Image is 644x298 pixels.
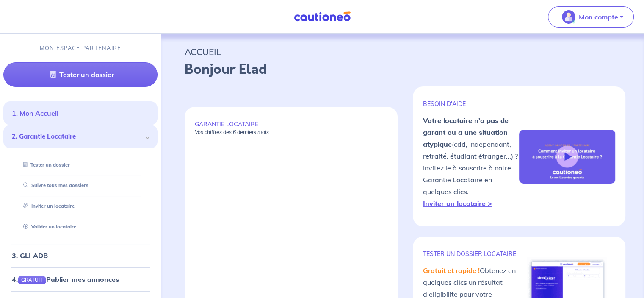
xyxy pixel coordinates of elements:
a: 1. Mon Accueil [12,109,58,117]
div: 1. Mon Accueil [3,105,158,122]
strong: Votre locataire n'a pas de garant ou a une situation atypique [423,116,509,148]
div: 3. GLI ADB [3,247,158,264]
a: Tester un dossier [20,162,70,168]
p: Bonjour Elad [185,59,620,80]
span: 2. Garantie Locataire [12,132,143,142]
a: Tester un dossier [3,62,158,87]
p: MON ESPACE PARTENAIRE [40,44,122,52]
p: Mon compte [579,12,618,22]
a: Inviter un locataire > [423,199,492,208]
div: Tester un dossier [14,158,147,172]
p: TESTER un dossier locataire [423,250,519,258]
p: BESOIN D'AIDE [423,100,519,108]
a: 3. GLI ADB [12,251,48,260]
div: 2. Garantie Locataire [3,125,158,148]
img: video-gli-new-none.jpg [519,130,615,184]
div: Suivre tous mes dossiers [14,178,147,192]
img: illu_account_valid_menu.svg [562,10,575,24]
img: Cautioneo [290,11,354,22]
div: 4.GRATUITPublier mes annonces [3,271,158,288]
a: Inviter un locataire [20,203,75,209]
em: Vos chiffres des 6 derniers mois [195,129,269,135]
a: Valider un locataire [20,224,76,230]
div: Valider un locataire [14,220,147,234]
div: Inviter un locataire [14,199,147,213]
a: Suivre tous mes dossiers [20,182,88,188]
a: 4.GRATUITPublier mes annonces [12,275,119,284]
button: illu_account_valid_menu.svgMon compte [548,6,634,28]
p: ACCUEIL [185,44,620,59]
p: (cdd, indépendant, retraité, étudiant étranger...) ? Invitez le à souscrire à notre Garantie Loca... [423,114,519,209]
em: Gratuit et rapide ! [423,266,480,275]
p: GARANTIE LOCATAIRE [195,120,387,136]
